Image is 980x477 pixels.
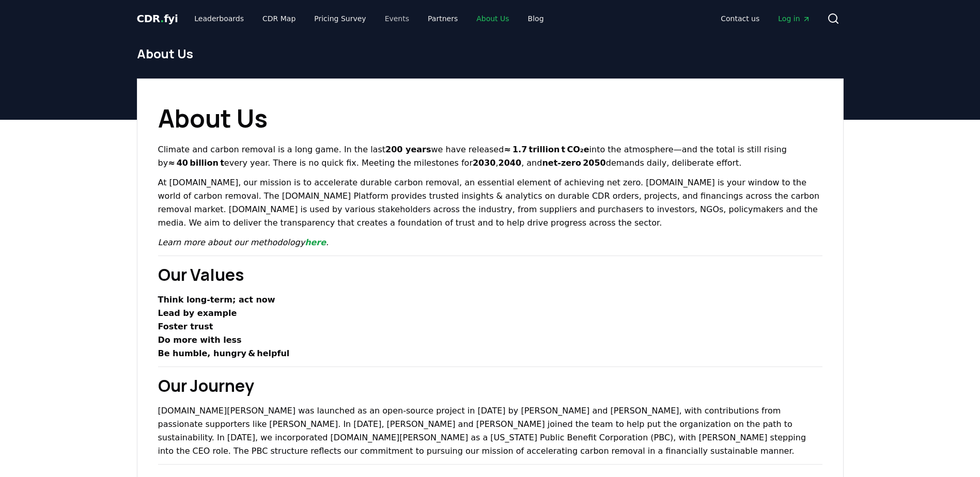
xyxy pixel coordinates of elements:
a: Leaderboards [186,9,252,28]
nav: Main [712,9,818,28]
h1: About Us [158,100,822,137]
em: Learn more about our methodology . [158,237,329,247]
strong: ≈ 40 billion t [168,158,224,168]
p: At [DOMAIN_NAME], our mission is to accelerate durable carbon removal, an essential element of ac... [158,176,822,230]
a: Log in [770,9,818,28]
h1: About Us [137,45,844,62]
h2: Our Journey [158,373,822,398]
strong: Think long‑term; act now [158,295,275,305]
nav: Main [186,9,552,28]
p: [DOMAIN_NAME][PERSON_NAME] was launched as an open-source project in [DATE] by [PERSON_NAME] and ... [158,404,822,458]
a: CDR Map [254,9,304,28]
span: Log in [778,13,810,24]
strong: Be humble, hungry & helpful [158,348,290,358]
a: Blog [520,9,552,28]
a: Events [377,9,417,28]
strong: ≈ 1.7 trillion t CO₂e [504,145,589,154]
strong: 2030 [473,158,496,168]
a: About Us [468,9,517,28]
a: Pricing Survey [306,9,374,28]
span: . [160,12,164,25]
strong: Lead by example [158,308,237,318]
strong: Do more with less [158,335,242,345]
p: Climate and carbon removal is a long game. In the last we have released into the atmosphere—and t... [158,143,822,170]
h2: Our Values [158,262,822,287]
a: Contact us [712,9,768,28]
strong: Foster trust [158,322,213,331]
span: CDR fyi [137,12,178,25]
strong: net‑zero 2050 [542,158,605,168]
a: Partners [419,9,466,28]
strong: 200 years [385,145,431,154]
a: here [305,237,326,247]
strong: 2040 [499,158,522,168]
a: CDR.fyi [137,11,178,26]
